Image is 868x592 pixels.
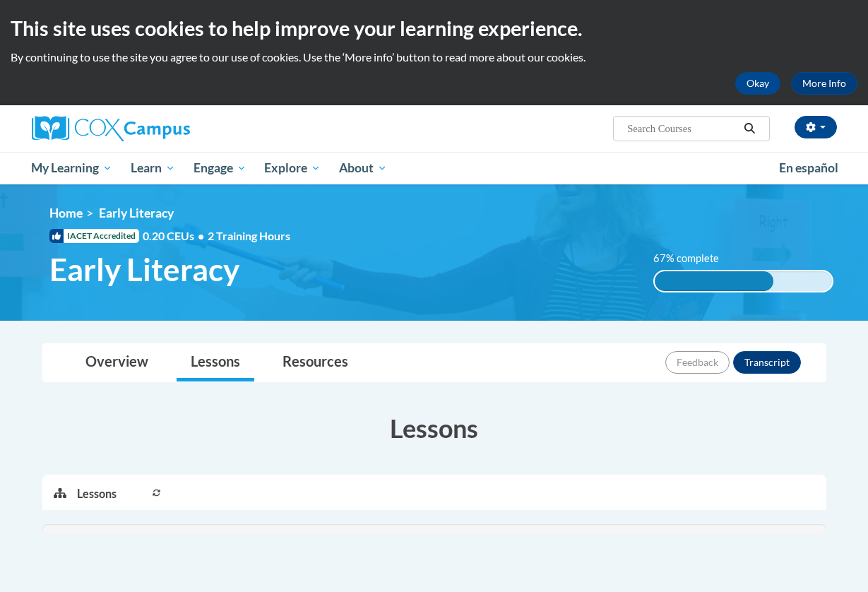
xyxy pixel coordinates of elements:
h3: Lessons [42,410,826,446]
input: Search Courses [626,120,739,137]
span: En español [779,160,838,175]
a: Learn [121,152,184,184]
label: 67% complete [653,251,735,266]
a: Home [49,206,83,220]
button: Feedback [665,351,730,374]
a: About [330,152,396,184]
span: Learn [131,160,175,177]
div: 67% complete [655,271,773,291]
div: Main menu [21,152,848,184]
span: 2 Training Hours [208,229,290,242]
span: Engage [194,160,246,177]
span: My Learning [31,160,112,177]
a: Explore [255,152,330,184]
span: Early Literacy [99,206,174,220]
p: By continuing to use the site you agree to our use of cookies. Use the ‘More info’ button to read... [11,49,857,65]
a: Cox Campus [32,116,286,141]
p: Lessons [77,486,117,502]
span: 0.20 CEUs [143,228,208,244]
a: En español [770,153,848,183]
a: Overview [71,344,162,381]
span: IACET Accredited [49,229,139,243]
a: Lessons [177,344,254,381]
button: Search [739,120,760,137]
span: About [339,160,387,177]
a: My Learning [23,152,122,184]
img: Cox Campus [32,116,190,141]
span: • [198,229,204,242]
button: Okay [735,72,780,95]
span: Explore [264,160,321,177]
button: Account Settings [795,116,837,138]
h2: This site uses cookies to help improve your learning experience. [11,14,857,42]
a: Resources [268,344,362,381]
span: Early Literacy [49,251,239,288]
a: Engage [184,152,256,184]
a: More Info [791,72,857,95]
button: Transcript [733,351,801,374]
